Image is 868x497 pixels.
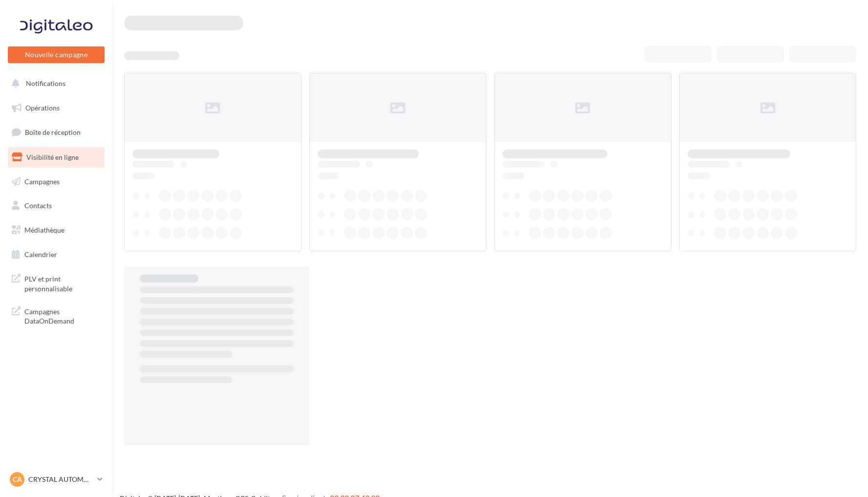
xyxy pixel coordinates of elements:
a: Visibilité en ligne [6,147,107,168]
span: Visibilité en ligne [26,153,79,161]
span: Campagnes [24,177,60,185]
a: Calendrier [6,244,107,265]
a: Campagnes [6,172,107,192]
a: PLV et print personnalisable [6,268,107,297]
a: CA CRYSTAL AUTOMOBILES [8,470,105,489]
a: Campagnes DataOnDemand [6,301,107,330]
span: Campagnes DataOnDemand [24,305,101,326]
span: Médiathèque [24,226,65,234]
a: Boîte de réception [6,122,107,143]
a: Opérations [6,98,107,118]
span: PLV et print personnalisable [24,272,101,293]
span: Calendrier [24,250,57,259]
span: Notifications [26,79,65,87]
span: Contacts [24,201,52,210]
span: Boîte de réception [25,128,81,136]
span: Opérations [25,104,60,112]
a: Contacts [6,195,107,216]
p: CRYSTAL AUTOMOBILES [28,475,93,484]
a: Médiathèque [6,220,107,240]
button: Notifications [6,73,103,94]
span: CA [13,475,22,484]
button: Nouvelle campagne [8,46,105,63]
